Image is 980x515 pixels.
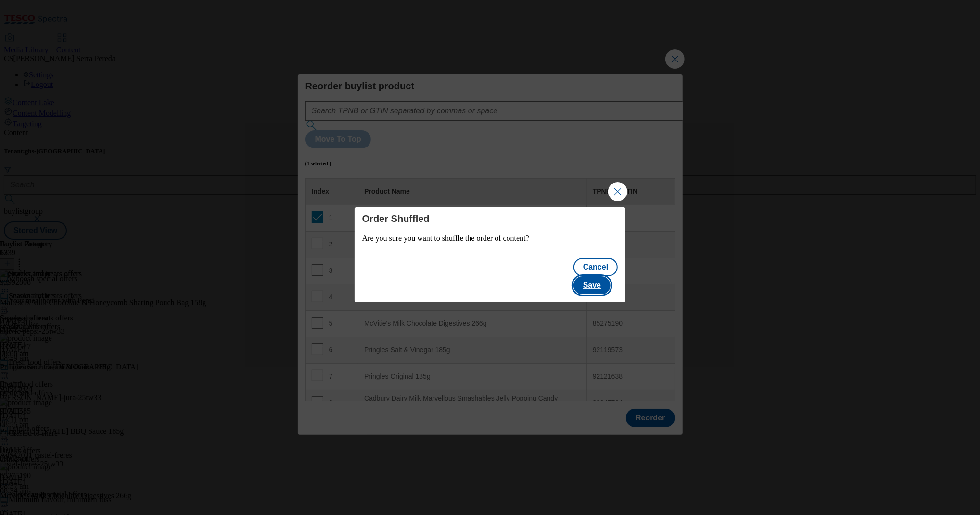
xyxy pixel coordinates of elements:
[362,234,618,243] p: Are you sure you want to shuffle the order of content?
[608,182,627,201] button: Close Modal
[573,276,611,294] button: Save
[355,207,626,302] div: Modal
[362,213,618,224] h4: Order Shuffled
[573,258,618,276] button: Cancel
